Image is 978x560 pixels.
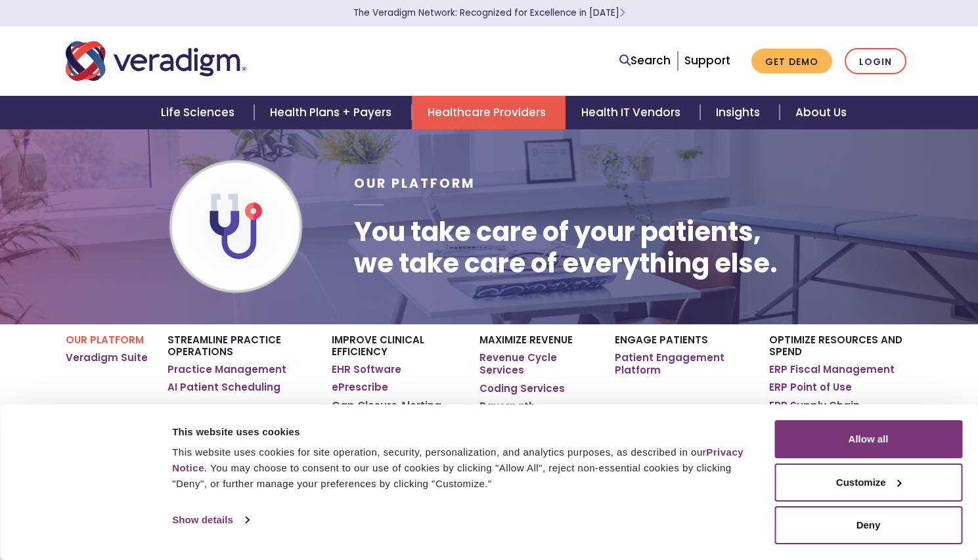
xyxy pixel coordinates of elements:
[172,444,759,492] div: This website uses cookies for site operation, security, personalization, and analytics purposes, ...
[700,96,780,129] a: Insights
[479,400,594,425] a: Payerpath Clearinghouse
[684,53,730,68] a: Support
[332,363,401,376] a: EHR Software
[167,363,286,376] a: Practice Management
[774,463,962,502] button: Customize
[769,381,852,394] a: ERP Point of Use
[332,381,388,394] a: ePrescribe
[774,506,962,544] button: Deny
[167,381,280,394] a: AI Patient Scheduling
[145,96,254,129] a: Life Sciences
[354,216,778,279] h1: You take care of your patients, we take care of everything else.
[479,351,594,377] a: Revenue Cycle Services
[66,351,148,364] a: Veradigm Suite
[66,39,246,83] img: Veradigm logo
[412,96,566,129] a: Healthcare Providers
[751,49,832,74] a: Get Demo
[619,52,671,70] a: Search
[172,510,248,530] a: Show details
[769,363,895,376] a: ERP Fiscal Management
[353,7,625,19] a: The Veradigm Network: Recognized for Excellence in [DATE]Learn More
[172,424,759,440] div: This website uses cookies
[479,382,565,395] a: Coding Services
[566,96,700,129] a: Health IT Vendors
[774,420,962,458] button: Allow all
[769,399,860,412] a: ERP Supply Chain
[332,399,441,412] a: Gap Closure Alerting
[845,48,906,75] a: Login
[615,351,749,377] a: Patient Engagement Platform
[619,7,625,19] span: Learn More
[354,175,476,192] span: Our Platform
[254,96,411,129] a: Health Plans + Payers
[780,96,862,129] a: About Us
